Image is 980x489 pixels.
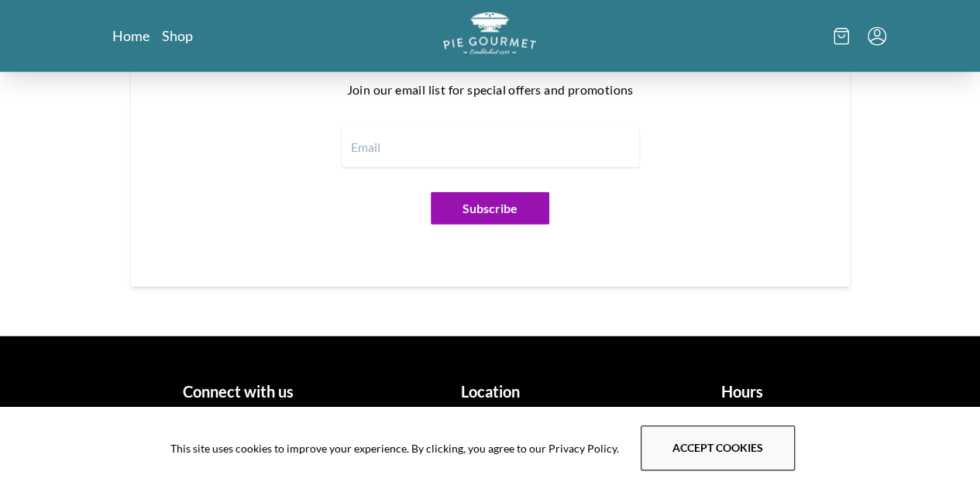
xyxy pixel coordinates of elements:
span: This site uses cookies to improve your experience. By clicking, you agree to our Privacy Policy. [170,440,619,456]
input: Email [342,127,639,167]
a: Logo [443,12,536,60]
a: Shop [162,26,193,45]
button: Subscribe [431,192,549,225]
h1: Connect with us [119,380,358,403]
button: Accept cookies [641,425,795,470]
p: Join our email list for special offers and promotions [193,77,788,102]
h1: Location [370,380,610,403]
a: Home [112,26,150,45]
button: Menu [868,27,886,46]
h1: Hours [622,380,861,403]
img: logo [443,12,536,55]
